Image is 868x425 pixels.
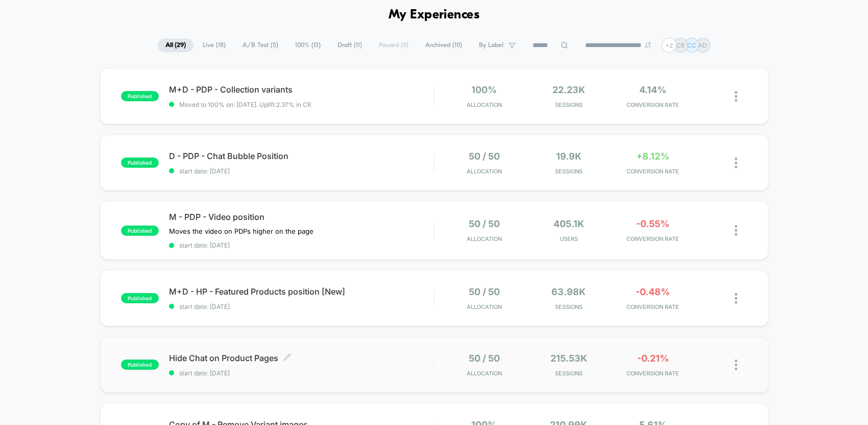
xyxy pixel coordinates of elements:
[467,235,502,242] span: Allocation
[613,370,692,377] span: CONVERSION RATE
[645,42,651,48] img: end
[687,41,696,49] p: CC
[529,235,608,242] span: Users
[676,41,685,49] p: CB
[529,101,608,108] span: Sessions
[418,38,470,52] span: Archived ( 10 )
[735,158,737,168] img: close
[469,151,500,162] span: 50 / 50
[169,151,434,161] span: D - PDP - Chat Bubble Position
[636,151,669,162] span: +8.12%
[469,218,500,229] span: 50 / 50
[551,286,586,297] span: 63.98k
[169,369,434,377] span: start date: [DATE]
[639,84,666,95] span: 4.14%
[467,101,502,108] span: Allocation
[169,241,434,249] span: start date: [DATE]
[550,353,587,364] span: 215.53k
[330,38,370,52] span: Draft ( 11 )
[552,84,585,95] span: 22.23k
[121,360,159,370] span: published
[735,360,737,370] img: close
[169,167,434,175] span: start date: [DATE]
[169,353,434,363] span: Hide Chat on Product Pages
[698,41,707,49] p: AD
[389,8,480,23] h1: My Experiences
[121,158,159,168] span: published
[195,38,233,52] span: Live ( 18 )
[662,38,677,53] div: + 2
[467,370,502,377] span: Allocation
[613,101,692,108] span: CONVERSION RATE
[613,235,692,242] span: CONVERSION RATE
[169,303,434,310] span: start date: [DATE]
[735,91,737,102] img: close
[637,353,669,364] span: -0.21%
[613,303,692,310] span: CONVERSION RATE
[553,218,584,229] span: 405.1k
[179,101,311,108] span: Moved to 100% on: [DATE] . Uplift: 2.37% in CR
[467,303,502,310] span: Allocation
[636,218,669,229] span: -0.55%
[121,226,159,236] span: published
[529,303,608,310] span: Sessions
[529,168,608,175] span: Sessions
[169,286,434,297] span: M+D - HP - Featured Products position [New]
[158,38,194,52] span: All ( 29 )
[735,225,737,236] img: close
[235,38,286,52] span: A/B Test ( 5 )
[121,293,159,303] span: published
[735,293,737,304] img: close
[636,286,670,297] span: -0.48%
[169,212,434,222] span: M - PDP - Video position
[479,41,503,49] span: By Label
[529,370,608,377] span: Sessions
[169,227,314,235] span: Moves the video on PDPs higher on the page
[467,168,502,175] span: Allocation
[469,286,500,297] span: 50 / 50
[287,38,328,52] span: 100% ( 13 )
[121,91,159,101] span: published
[169,84,434,95] span: M+D - PDP - Collection variants
[556,151,582,162] span: 19.9k
[471,84,497,95] span: 100%
[469,353,500,364] span: 50 / 50
[613,168,692,175] span: CONVERSION RATE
